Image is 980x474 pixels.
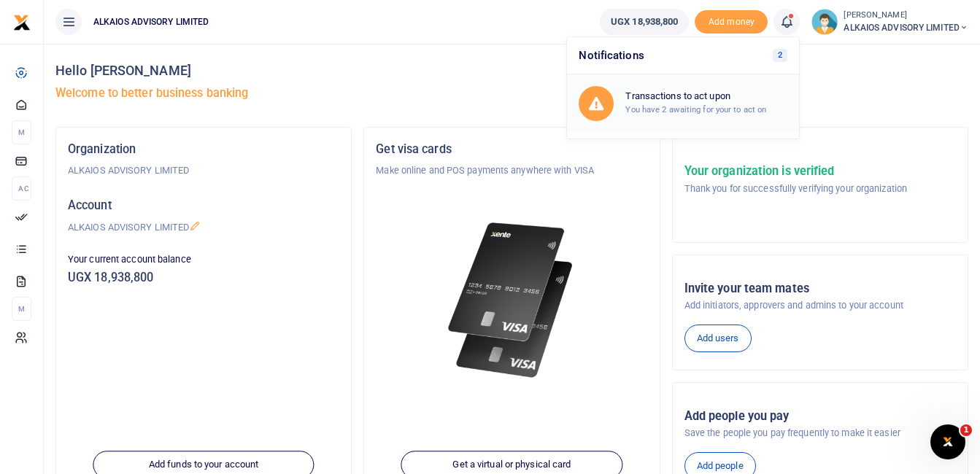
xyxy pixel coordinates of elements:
[600,9,689,35] a: UGX 18,938,800
[684,182,907,196] p: Thank you for successfully verifying your organization
[55,86,968,101] h5: Welcome to better business banking
[68,198,339,213] h5: Account
[68,220,339,235] p: ALKAIOS ADVISORY LIMITED
[811,9,968,35] a: profile-user [PERSON_NAME] ALKAIOS ADVISORY LIMITED
[625,90,787,102] h6: Transactions to act upon
[684,281,956,296] h5: Invite your team mates
[594,9,695,35] li: Wallet ballance
[88,15,215,28] span: ALKAIOS ADVISORY LIMITED
[930,424,965,459] iframe: Intercom live chat
[12,176,31,201] li: Ac
[844,9,968,22] small: [PERSON_NAME]
[567,74,799,133] a: Transactions to act upon You have 2 awaiting for your to act on
[68,163,339,178] p: ALKAIOS ADVISORY LIMITED
[376,163,647,178] p: Make online and POS payments anywhere with VISA
[13,16,31,27] a: logo-small logo-large logo-large
[844,21,968,34] span: ALKAIOS ADVISORY LIMITED
[567,37,799,74] h6: Notifications
[960,424,972,436] span: 1
[12,297,31,321] li: M
[625,104,766,114] small: You have 2 awaiting for your to act on
[811,9,838,35] img: profile-user
[444,213,579,387] img: xente-_physical_cards.png
[684,409,956,424] h5: Add people you pay
[695,10,768,34] li: Toup your wallet
[68,271,339,285] h5: UGX 18,938,800
[684,298,956,313] p: Add initiators, approvers and admins to your account
[695,10,768,34] span: Add money
[695,15,768,26] a: Add money
[684,325,752,352] a: Add users
[68,252,339,267] p: Your current account balance
[773,49,788,62] span: 2
[55,63,968,79] h4: Hello [PERSON_NAME]
[12,120,31,144] li: M
[376,142,647,157] h5: Get visa cards
[684,164,907,179] h5: Your organization is verified
[68,142,339,157] h5: Organization
[611,15,678,29] span: UGX 18,938,800
[13,14,31,31] img: logo-small
[684,426,956,440] p: Save the people you pay frequently to make it easier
